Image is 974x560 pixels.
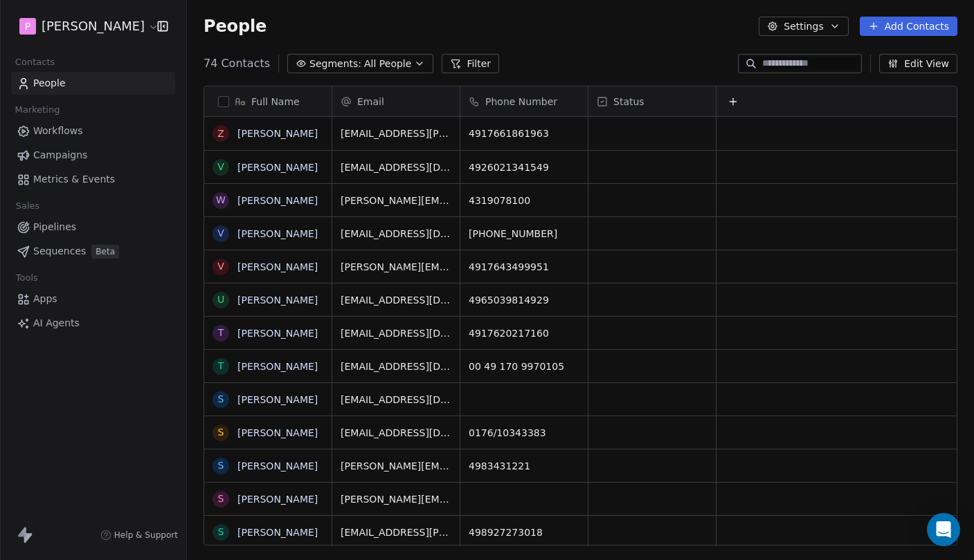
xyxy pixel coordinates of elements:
[204,55,270,72] span: 74 Contacts
[218,392,224,407] div: S
[237,162,318,173] a: [PERSON_NAME]
[10,268,44,288] span: Tools
[11,312,175,335] a: AI Agents
[33,124,83,138] span: Workflows
[218,458,224,473] div: S
[341,160,451,174] span: [EMAIL_ADDRESS][DOMAIN_NAME]
[237,328,318,339] a: [PERSON_NAME]
[309,57,361,71] span: Segments:
[860,17,957,36] button: Add Contacts
[217,226,224,241] div: V
[33,316,80,330] span: AI Agents
[217,127,224,141] div: Z
[237,195,318,206] a: [PERSON_NAME]
[204,16,267,37] span: People
[33,76,66,91] span: People
[341,127,451,140] span: [EMAIL_ADDRESS][PERSON_NAME][DOMAIN_NAME]
[469,227,579,241] span: [PHONE_NUMBER]
[332,86,460,116] div: Email
[613,95,644,109] span: Status
[204,86,332,116] div: Full Name
[341,227,451,241] span: [EMAIL_ADDRESS][DOMAIN_NAME]
[11,216,175,239] a: Pipelines
[42,17,145,35] span: [PERSON_NAME]
[33,292,57,306] span: Apps
[341,293,451,307] span: [EMAIL_ADDRESS][DOMAIN_NAME][PERSON_NAME]
[332,117,958,546] div: grid
[33,148,87,162] span: Campaigns
[237,494,318,505] a: [PERSON_NAME]
[469,426,579,440] span: 0176/10343383
[217,259,224,274] div: V
[33,172,115,187] span: Metrics & Events
[218,425,224,440] div: S
[237,295,318,306] a: [PERSON_NAME]
[218,525,224,539] div: S
[469,194,579,207] span: 4319078100
[460,86,588,116] div: Phone Number
[341,525,451,539] span: [EMAIL_ADDRESS][PERSON_NAME][DOMAIN_NAME]
[218,326,224,340] div: T
[11,168,175,191] a: Metrics & Events
[469,525,579,539] span: 498927273018
[469,127,579,140] span: 4917661861963
[9,100,66,120] span: Marketing
[217,292,224,307] div: U
[11,240,175,263] a: SequencesBeta
[218,359,224,373] div: T
[237,228,318,239] a: [PERSON_NAME]
[485,95,557,109] span: Phone Number
[469,293,579,307] span: 4965039814929
[341,459,451,473] span: [PERSON_NAME][EMAIL_ADDRESS][DOMAIN_NAME]
[100,530,178,541] a: Help & Support
[237,527,318,538] a: [PERSON_NAME]
[237,361,318,372] a: [PERSON_NAME]
[341,492,451,506] span: [PERSON_NAME][EMAIL_ADDRESS][DOMAIN_NAME]
[17,15,147,38] button: P[PERSON_NAME]
[237,427,318,438] a: [PERSON_NAME]
[11,72,175,95] a: People
[9,52,61,73] span: Contacts
[10,196,46,216] span: Sales
[11,144,175,167] a: Campaigns
[341,360,451,373] span: [EMAIL_ADDRESS][DOMAIN_NAME]
[251,95,300,109] span: Full Name
[237,460,318,472] a: [PERSON_NAME]
[341,393,451,407] span: [EMAIL_ADDRESS][DOMAIN_NAME]
[879,54,957,73] button: Edit View
[11,120,175,142] a: Workflows
[218,492,224,506] div: S
[469,260,579,274] span: 4917643499951
[341,426,451,440] span: [EMAIL_ADDRESS][DOMAIN_NAME]
[341,326,451,340] span: [EMAIL_ADDRESS][DOMAIN_NAME]
[588,86,716,116] div: Status
[25,19,30,33] span: P
[341,194,451,207] span: [PERSON_NAME][EMAIL_ADDRESS][DOMAIN_NAME]
[442,54,499,73] button: Filter
[364,57,411,71] span: All People
[469,360,579,373] span: 00 49 170 9970105
[114,530,178,541] span: Help & Support
[216,193,226,207] div: W
[469,160,579,174] span: 4926021341549
[237,128,318,139] a: [PERSON_NAME]
[204,117,332,546] div: grid
[217,160,224,174] div: V
[927,513,960,546] div: Open Intercom Messenger
[469,459,579,473] span: 4983431221
[357,95,384,109] span: Email
[759,17,848,36] button: Settings
[237,394,318,405] a: [PERSON_NAME]
[341,260,451,274] span: [PERSON_NAME][EMAIL_ADDRESS][DOMAIN_NAME]
[237,261,318,272] a: [PERSON_NAME]
[11,288,175,310] a: Apps
[33,220,76,234] span: Pipelines
[33,244,86,259] span: Sequences
[91,245,119,259] span: Beta
[469,326,579,340] span: 4917620217160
